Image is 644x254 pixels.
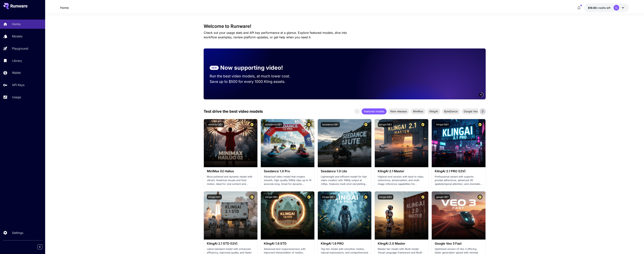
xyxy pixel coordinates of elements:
[261,191,314,240] img: alt
[210,73,297,79] p: Run the best video models, at much lower cost.
[378,242,425,245] h3: KlingAI 2.0 Master
[60,5,69,10] a: Home
[261,119,314,167] img: alt
[207,194,222,200] button: klingai:5@1
[420,122,425,127] button: Certified Model – Vetted for best performance and includes a commercial license.
[378,175,425,186] p: Highest-end version with best-in-class coherence, photorealism, and multi-image reference capabil...
[12,83,24,87] p: API Keys
[411,108,426,114] div: MiniMax
[435,175,482,186] p: Professional variant with superior prompt adherence, advanced 3D spatiotemporal attention, and ci...
[264,122,283,127] button: bytedance:2@1
[411,109,426,113] span: MiniMax
[362,108,387,114] div: Featured models
[388,108,409,114] div: New releases
[207,175,254,186] p: Most polished and dynamic model with vibrant, theatrical visuals and fluid motion. Ideal for vira...
[363,194,368,200] button: Certified Model – Vetted for best performance and includes a commercial license.
[461,108,480,114] div: Google Veo
[435,242,482,245] h3: Google Veo 3 Fast
[375,191,428,240] img: alt
[204,24,486,29] h3: Welcome to Runware!
[420,194,425,200] button: Certified Model – Vetted for best performance and includes a commercial license.
[427,108,440,114] div: KlingAI
[264,242,311,245] h3: KlingAI 1.6 STD
[210,79,297,84] p: Save up to $500 for every 1000 Kling assets.
[321,242,368,245] h3: KlingAI 1.6 PRO
[318,191,371,240] img: alt
[427,109,440,113] span: KlingAI
[480,93,482,96] span: 4
[614,5,619,11] div: SL
[12,231,23,235] p: Settings
[388,109,409,113] span: New releases
[207,169,254,173] h3: MiniMax 02 Hailuo
[204,191,257,240] img: alt
[442,108,460,114] div: ByteDance
[588,6,597,9] span: $19.60
[264,169,311,173] h3: Seedance 1.0 Pro
[12,58,22,63] p: Library
[321,169,368,173] h3: Seedance 1.0 Lite
[477,122,482,127] button: Certified Model – Vetted for best performance and includes a commercial license.
[375,119,428,167] img: alt
[378,194,393,200] button: klingai:4@3
[12,46,28,51] p: Playground
[461,109,480,113] span: Google Veo
[264,175,311,186] p: Advanced video model that creates smooth, high-quality 1080p clips up to 10 seconds long. Great f...
[378,122,393,127] button: klingai:5@3
[12,34,22,39] p: Models
[249,122,254,127] button: Certified Model – Vetted for best performance and includes a commercial license.
[220,63,283,72] p: Now supporting video!
[204,109,263,114] p: Test drive the best video models
[362,109,387,113] span: Featured models
[40,243,45,250] div: Collapse sidebar
[378,169,425,173] h3: KlingAI 2.1 Master
[432,191,485,240] img: alt
[207,122,224,127] button: minimax:3@1
[435,194,450,200] button: google:3@1
[212,66,217,70] p: NEW
[204,31,347,39] span: Check out your usage stats and API key performance at a glance. Explore featured models, dive int...
[318,119,371,167] img: alt
[264,194,279,200] button: klingai:3@1
[306,194,311,200] button: Certified Model – Vetted for best performance and includes a commercial license.
[321,122,340,127] button: bytedance:1@1
[432,119,485,167] img: alt
[306,122,311,127] button: Certified Model – Vetted for best performance and includes a commercial license.
[442,109,460,113] span: ByteDance
[207,242,254,245] h3: KlingAI 2.1 STD (I2V)
[12,95,21,99] p: Usage
[321,194,336,200] button: klingai:3@2
[435,169,482,173] h3: KlingAI 2.1 PRO (I2V)
[321,175,368,186] p: Lightweight and efficient model for fast video creation with 1080p output at 24fps. Features mult...
[12,22,20,26] p: Home
[588,6,611,10] div: $19.5952
[477,194,482,200] button: Certified Model – Vetted for best performance and includes a commercial license.
[363,122,368,127] button: Certified Model – Vetted for best performance and includes a commercial license.
[12,70,21,75] p: Wallet
[37,244,42,249] button: Collapse sidebar
[435,122,450,127] button: klingai:5@2
[584,3,629,12] button: $19.5952SL
[204,119,257,167] img: alt
[597,6,611,9] span: credits left
[60,5,69,10] nav: breadcrumb
[249,194,254,200] button: Certified Model – Vetted for best performance and includes a commercial license.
